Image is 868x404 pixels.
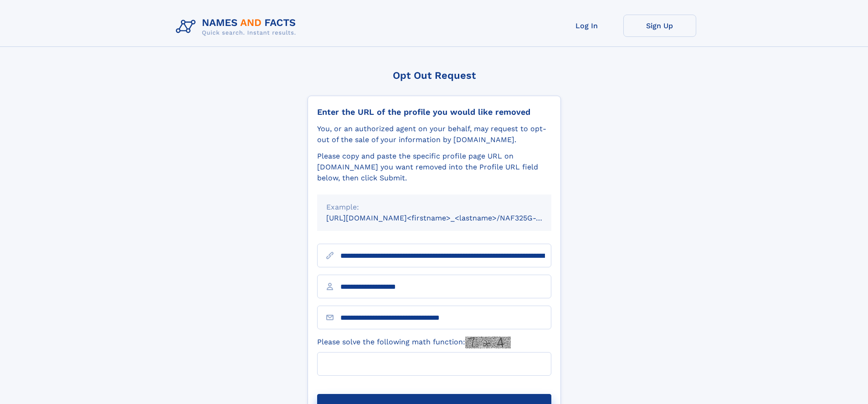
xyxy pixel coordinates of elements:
[317,337,511,348] label: Please solve the following math function:
[308,70,561,81] div: Opt Out Request
[317,107,551,117] div: Enter the URL of the profile you would like removed
[326,214,569,222] small: [URL][DOMAIN_NAME]<firstname>_<lastname>/NAF325G-xxxxxxxx
[172,15,303,39] img: Logo Names and Facts
[317,123,551,145] div: You, or an authorized agent on your behalf, may request to opt-out of the sale of your informatio...
[317,151,551,184] div: Please copy and paste the specific profile page URL on [DOMAIN_NAME] you want removed into the Pr...
[326,202,542,213] div: Example:
[623,15,696,37] a: Sign Up
[550,15,623,37] a: Log In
